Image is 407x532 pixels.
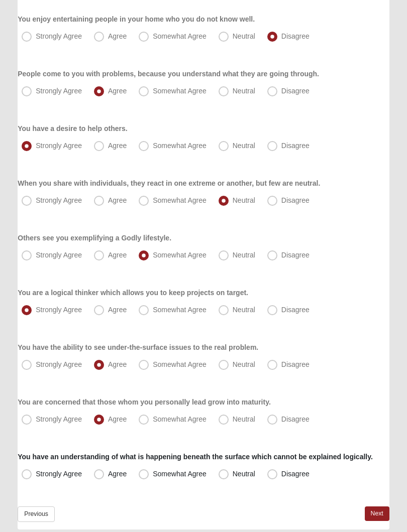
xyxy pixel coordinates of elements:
span: Somewhat Agree [153,33,207,41]
span: Strongly Agree [36,251,82,259]
span: Agree [108,251,127,259]
span: Strongly Agree [36,361,82,369]
span: Neutral [233,251,255,259]
span: Agree [108,416,127,424]
span: Somewhat Agree [153,197,207,205]
label: You are a logical thinker which allows you to keep projects on target. [18,288,248,298]
span: Somewhat Agree [153,306,207,314]
label: You enjoy entertaining people in your home who you do not know well. [18,15,255,25]
span: Neutral [233,306,255,314]
label: You are concerned that those whom you personally lead grow into maturity. [18,397,271,408]
label: When you share with individuals, they react in one extreme or another, but few are neutral. [18,179,320,189]
span: Neutral [233,87,255,95]
span: Disagree [281,197,310,205]
span: Strongly Agree [36,306,82,314]
span: Neutral [233,361,255,369]
span: Agree [108,306,127,314]
span: Agree [108,142,127,150]
label: You have the ability to see under-the-surface issues to the real problem. [18,343,258,353]
span: Agree [108,470,127,478]
span: Strongly Agree [36,197,82,205]
span: Strongly Agree [36,142,82,150]
span: Agree [108,197,127,205]
span: Agree [108,361,127,369]
label: You have a desire to help others. [18,124,127,134]
span: Disagree [281,142,310,150]
span: Somewhat Agree [153,87,207,95]
a: Previous [18,507,55,522]
span: Strongly Agree [36,33,82,41]
span: Somewhat Agree [153,361,207,369]
label: People come to you with problems, because you understand what they are going through. [18,69,319,79]
span: Somewhat Agree [153,416,207,424]
span: Agree [108,33,127,41]
span: Disagree [281,33,310,41]
span: Neutral [233,33,255,41]
span: Strongly Agree [36,87,82,95]
span: Disagree [281,251,310,259]
span: Neutral [233,416,255,424]
label: You have an understanding of what is happening beneath the surface which cannot be explained logi... [18,452,373,462]
span: Disagree [281,87,310,95]
span: Disagree [281,470,310,478]
span: Somewhat Agree [153,251,207,259]
label: Others see you exemplifying a Godly lifestyle. [18,233,171,243]
a: Next [365,507,389,521]
span: Disagree [281,306,310,314]
span: Neutral [233,470,255,478]
span: Agree [108,87,127,95]
span: Somewhat Agree [153,470,207,478]
span: Disagree [281,416,310,424]
span: Strongly Agree [36,470,82,478]
span: Somewhat Agree [153,142,207,150]
span: Neutral [233,142,255,150]
span: Strongly Agree [36,416,82,424]
span: Disagree [281,361,310,369]
span: Neutral [233,197,255,205]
